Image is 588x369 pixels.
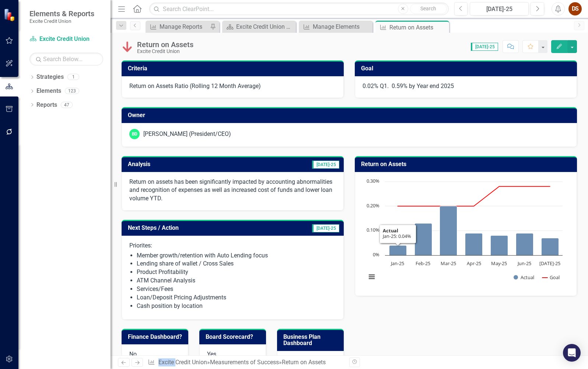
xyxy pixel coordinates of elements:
span: Yes [207,351,216,358]
a: Elements [36,87,61,95]
a: Excite Credit Union Board Book [224,22,294,31]
text: 0% [373,251,379,258]
button: [DATE]-25 [470,2,529,15]
li: ATM Channel Analysis [137,277,336,285]
div: Chart. Highcharts interactive chart. [363,178,569,288]
span: Search [420,6,436,11]
path: Jun-25, 0.09. Actual. [516,233,533,255]
h3: Analysis [128,161,222,168]
text: Apr-25 [467,260,481,267]
text: May-25 [491,260,507,267]
h3: Business Plan Dashboard [283,334,340,347]
a: Excite Credit Union [158,359,207,366]
text: 0.10% [367,226,379,233]
input: Search Below... [29,53,103,66]
h3: Next Steps / Action [128,225,265,231]
a: Measurements of Success [210,359,279,366]
div: Return on Assets [389,23,447,32]
div: 47 [61,102,73,108]
p: Return on Assets Ratio (Rolling 12 Month Average) [129,82,336,91]
li: Product Profitability [137,268,336,277]
li: Lending share of wallet / Cross Sales [137,260,336,268]
a: Manage Reports [147,22,208,31]
small: Excite Credit Union [29,18,94,24]
div: Return on Assets [282,359,326,366]
button: DS [568,2,582,15]
div: [PERSON_NAME] (President/CEO) [143,130,231,138]
text: 0.30% [367,178,379,184]
button: Show Goal [542,274,560,281]
li: Cash position by location [137,302,336,310]
p: Priorites: [129,242,336,250]
svg: Interactive chart [363,178,566,288]
h3: Owner [128,112,573,119]
div: Manage Reports [160,22,208,31]
a: Manage Elements [301,22,371,31]
div: BD [129,129,140,139]
h3: Criteria [128,65,340,72]
li: Loan/Deposit Pricing Adjustments [137,294,336,302]
div: Manage Elements [313,22,371,31]
div: 123 [65,88,79,94]
img: Below Plan [122,41,133,53]
text: Feb-25 [416,260,430,267]
text: Jun-25 [517,260,531,267]
span: No [129,351,137,358]
div: Excite Credit Union [137,49,193,54]
span: [DATE]-25 [312,224,339,232]
div: 1 [67,74,79,80]
div: » » [148,358,344,367]
p: Return on assets has been significantly impacted by accounting abnormalities and recognition of e... [129,178,336,203]
div: Open Intercom Messenger [563,344,581,362]
text: Mar-25 [441,260,456,267]
h3: Finance Dashboard? [128,334,185,340]
h3: Goal [361,65,573,72]
text: [DATE]-25 [539,260,560,267]
path: Apr-25, 0.09. Actual. [465,233,483,255]
text: 0.20% [367,202,379,209]
path: Jul-25, 0.07. Actual. [542,238,559,255]
path: Mar-25, 0.2. Actual. [440,206,457,255]
h3: Board Scorecard? [206,334,262,340]
li: Services/Fees [137,285,336,294]
p: 0.02% Q1. 0.59% by Year end 2025 [363,82,569,91]
a: Strategies [36,73,64,81]
button: View chart menu, Chart [367,272,377,282]
path: Jan-25, 0.04. Actual. [389,245,407,255]
a: Reports [36,101,57,109]
path: May-25, 0.08. Actual. [491,235,508,255]
a: Excite Credit Union [29,35,103,43]
div: Return on Assets [137,41,193,49]
h3: Return on Assets [361,161,573,168]
text: Jan-25 [390,260,404,267]
div: [DATE]-25 [472,5,526,14]
button: Show Actual [514,274,534,281]
span: [DATE]-25 [471,43,498,51]
li: Member growth/retention with Auto Lending focus [137,252,336,260]
input: Search ClearPoint... [149,3,448,15]
path: Feb-25, 0.13. Actual. [415,223,432,255]
div: Excite Credit Union Board Book [236,22,294,31]
span: [DATE]-25 [312,161,339,169]
button: Search [410,4,447,14]
span: Elements & Reports [29,9,94,18]
img: ClearPoint Strategy [3,8,17,22]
